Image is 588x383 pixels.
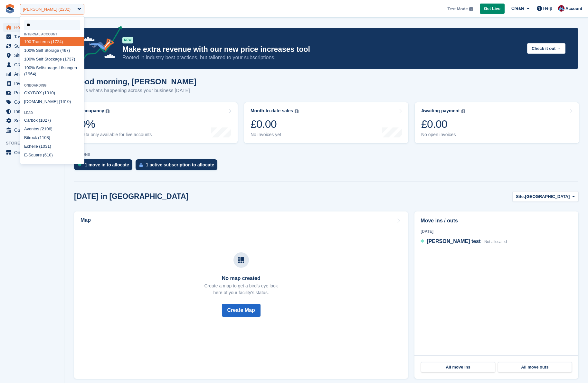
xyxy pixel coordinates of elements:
[24,39,29,44] span: 10
[14,70,53,79] span: Analytics
[3,32,61,41] a: menu
[44,126,49,131] span: 10
[20,111,84,115] div: Lead
[20,97,84,106] div: [DOMAIN_NAME] (16 )
[480,4,505,14] a: Get Live
[3,116,61,125] a: menu
[24,65,29,70] span: 10
[421,362,495,372] a: All move ins
[81,217,91,223] h2: Map
[525,193,570,200] span: [GEOGRAPHIC_DATA]
[527,43,565,54] button: Check it out →
[20,142,84,151] div: Echelle ( 31)
[427,238,480,244] span: [PERSON_NAME] test
[461,109,465,113] img: icon-info-grey-7440780725fd019a000dd9b08b2336e03edf1995a4989e88bcd33f0948082b44.svg
[14,116,53,125] span: Settings
[73,102,238,143] a: Occupancy 0% Data only available for live accounts
[65,99,69,104] span: 10
[3,60,61,69] a: menu
[14,32,53,41] span: Tasks
[244,102,408,143] a: Month-to-date sales £0.00 No invoices yet
[3,98,61,107] a: menu
[251,132,299,137] div: No invoices yet
[3,23,61,32] a: menu
[40,118,45,123] span: 10
[106,109,109,113] img: icon-info-grey-7440780725fd019a000dd9b08b2336e03edf1995a4989e88bcd33f0948082b44.svg
[295,109,299,113] img: icon-info-grey-7440780725fd019a000dd9b08b2336e03edf1995a4989e88bcd33f0948082b44.svg
[14,107,53,116] span: Insurance
[3,107,61,116] a: menu
[14,126,53,135] span: Capital
[20,151,84,159] div: E-Square (6 )
[20,55,84,63] div: 0% Self Stockage (1737)
[20,89,84,97] div: OXYBOX (19 )
[20,116,84,125] div: Carbox ( 27)
[14,60,53,69] span: CRM
[421,229,572,234] div: [DATE]
[139,163,143,167] img: active_subscription_to_allocate_icon-d502201f5373d7db506a760aba3b589e785aa758c864c3986d89f69b8ff3...
[3,70,61,79] a: menu
[42,135,46,140] span: 10
[41,144,45,149] span: 10
[421,117,465,131] div: £0.00
[85,162,129,167] div: 1 move in to allocate
[516,193,525,200] span: Site:
[20,133,84,142] div: Bitrock (1 8)
[14,42,53,51] span: Subscriptions
[74,159,136,173] a: 1 move in to allocate
[74,211,408,379] a: Map No map created Create a map to get a bird's eye lookhere of your facility's status. Create Map
[122,37,133,43] div: NEW
[204,283,278,296] p: Create a map to get a bird's eye look here of your facility's status.
[14,148,53,157] span: Online Store
[74,192,188,201] h2: [DATE] in [GEOGRAPHIC_DATA]
[74,87,196,94] p: Here's what's happening across your business [DATE]
[20,159,84,168] div: Locabox ( 00)
[23,6,71,13] div: [PERSON_NAME] (2232)
[49,90,53,95] span: 10
[146,162,214,167] div: 1 active subscription to allocate
[122,45,522,54] p: Make extra revenue with our new price increases tool
[484,5,500,12] span: Get Live
[77,26,122,63] img: price-adjustments-announcement-icon-8257ccfd72463d97f412b2fc003d46551f7dbcb40ab6d574587a9cd5c0d94...
[558,5,564,12] img: David Hughes
[421,108,460,114] div: Awaiting payment
[78,163,81,167] img: move_ins_to_allocate_icon-fdf77a2bb77ea45bf5b3d319d69a93e2d87916cf1d5bf7949dd705db3b84f3ca.svg
[136,159,221,173] a: 1 active subscription to allocate
[74,153,578,157] p: ACTIONS
[484,239,507,244] span: Not allocated
[74,77,196,86] h1: Good morning, [PERSON_NAME]
[565,5,582,12] span: Account
[20,63,84,79] div: 0% Selfstorage-Lösungen (1964)
[251,108,293,114] div: Month-to-date sales
[3,148,61,157] a: menu
[20,46,84,55] div: 0% Self Storage (467)
[24,48,29,53] span: 10
[251,117,299,131] div: £0.00
[238,257,244,263] img: map-icn-33ee37083ee616e46c38cad1a60f524a97daa1e2b2c8c0bc3eb3415660979fc1.svg
[498,362,572,372] a: All move outs
[20,37,84,46] div: 0 Trasteros (1724)
[14,51,53,60] span: Sites
[14,79,53,88] span: Invoices
[421,238,507,246] a: [PERSON_NAME] test Not allocated
[3,79,61,88] a: menu
[5,4,15,14] img: stora-icon-8386f47178a22dfd0bd8f6a31ec36ba5ce8667c1dd55bd0f319d3a0aa187defe.svg
[204,276,278,281] h3: No map created
[512,191,578,202] button: Site: [GEOGRAPHIC_DATA]
[80,132,152,137] div: Data only available for live accounts
[421,217,572,225] h2: Move ins / outs
[3,42,61,51] a: menu
[469,7,473,11] img: icon-info-grey-7440780725fd019a000dd9b08b2336e03edf1995a4989e88bcd33f0948082b44.svg
[14,98,53,107] span: Coupons
[14,88,53,97] span: Pricing
[80,108,104,114] div: Occupancy
[3,88,61,97] a: menu
[447,6,468,12] span: Test Mode
[122,54,522,61] p: Rooted in industry best practices, but tailored to your subscriptions.
[14,23,53,32] span: Home
[222,304,261,317] button: Create Map
[6,140,64,146] span: Storefront
[20,84,84,87] div: Onboarding
[80,117,152,131] div: 0%
[511,5,524,12] span: Create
